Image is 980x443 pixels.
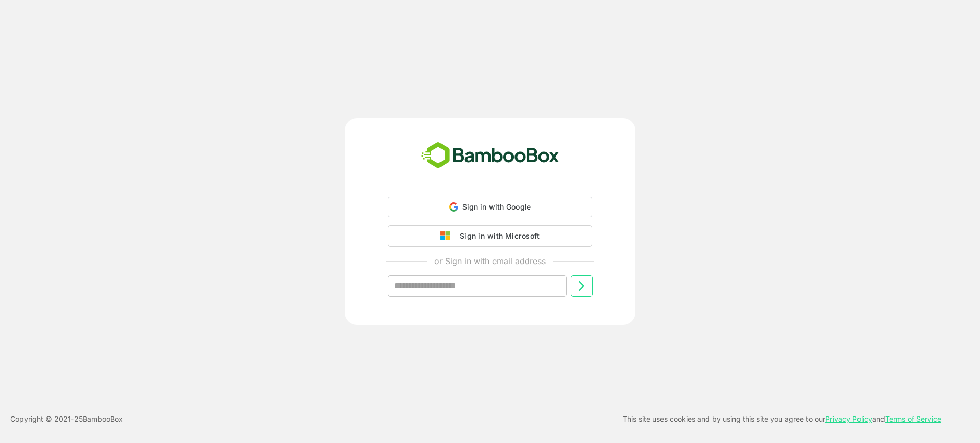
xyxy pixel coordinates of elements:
div: Sign in with Google [388,197,592,217]
img: bamboobox [415,139,565,172]
span: Sign in with Google [462,202,531,211]
div: Sign in with Microsoft [455,229,540,243]
p: Copyright © 2021- 25 BambooBox [10,413,123,425]
a: Terms of Service [885,414,941,423]
p: or Sign in with email address [434,255,546,267]
p: This site uses cookies and by using this site you agree to our and [623,413,941,425]
a: Privacy Policy [825,414,872,423]
img: google [440,231,455,241]
button: Sign in with Microsoft [388,225,592,247]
